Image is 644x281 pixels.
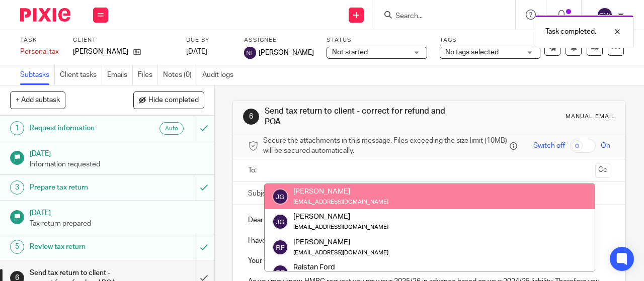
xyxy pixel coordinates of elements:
[20,8,70,22] img: Pixie
[533,141,565,151] span: Switch off
[30,219,204,229] p: Tax return prepared
[265,106,451,128] h1: Send tax return to client - correct for refund and POA
[73,36,174,44] label: Client
[332,49,368,56] span: Not started
[244,36,314,44] label: Assignee
[202,65,238,85] a: Audit logs
[263,136,507,156] span: Secure the attachments in this message. Files exceeding the size limit (10MB) will be secured aut...
[445,49,499,56] span: No tags selected
[186,48,207,55] span: [DATE]
[248,189,274,199] label: Subject:
[107,65,133,85] a: Emails
[73,47,128,57] p: [PERSON_NAME]
[272,264,288,280] img: svg%3E
[566,113,615,121] div: Manual email
[20,36,60,44] label: Task
[595,163,610,178] button: Cc
[30,239,132,254] h1: Review tax return
[259,48,314,58] span: [PERSON_NAME]
[293,237,388,247] div: [PERSON_NAME]
[20,47,60,57] div: Personal tax
[30,146,204,159] h1: [DATE]
[272,214,288,230] img: svg%3E
[10,240,24,254] div: 5
[148,97,199,105] span: Hide completed
[244,47,256,59] img: svg%3E
[60,65,102,85] a: Client tasks
[293,199,388,205] small: [EMAIL_ADDRESS][DOMAIN_NAME]
[163,65,197,85] a: Notes (0)
[272,189,288,205] img: svg%3E
[293,212,388,222] div: [PERSON_NAME]
[10,121,24,135] div: 1
[10,180,24,195] div: 3
[272,239,288,255] img: svg%3E
[10,91,65,109] button: + Add subtask
[159,122,184,135] div: Auto
[133,91,204,109] button: Hide completed
[30,121,132,136] h1: Request information
[248,236,610,246] p: I have the pleasure of enclosing your tax return to the [DATE].
[248,215,610,225] p: Dear [PERSON_NAME]
[30,159,204,169] p: Information requested
[248,256,610,266] p: Your tax return shows a liability of £ .
[545,27,596,37] p: Task completed.
[243,109,259,125] div: 6
[248,165,259,175] label: To:
[601,141,610,151] span: On
[293,186,388,197] div: [PERSON_NAME]
[293,224,388,230] small: [EMAIL_ADDRESS][DOMAIN_NAME]
[293,262,434,272] div: Ralstan Ford
[30,206,204,218] h1: [DATE]
[138,65,158,85] a: Files
[30,180,132,195] h1: Prepare tax return
[186,36,231,44] label: Due by
[293,249,388,255] small: [EMAIL_ADDRESS][DOMAIN_NAME]
[20,65,55,85] a: Subtasks
[597,7,613,23] img: svg%3E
